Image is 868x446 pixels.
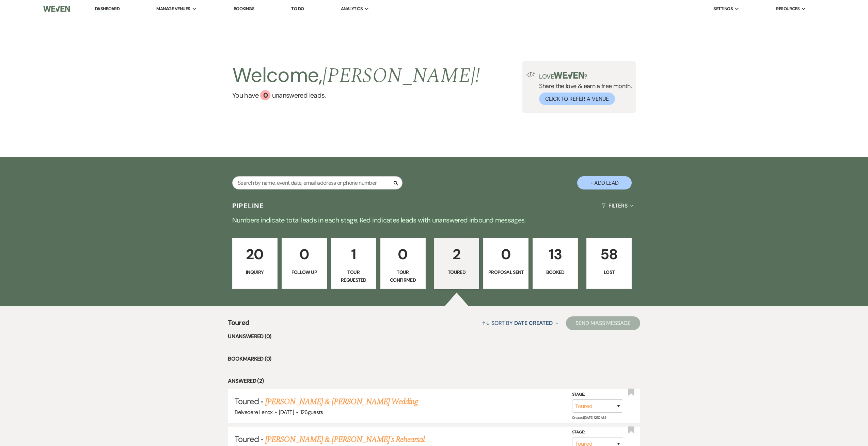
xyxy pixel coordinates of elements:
p: Follow Up [286,268,322,276]
a: You have 0 unanswered leads. [232,90,480,100]
a: 2Toured [434,238,479,289]
span: 126 guests [300,409,323,416]
a: [PERSON_NAME] & [PERSON_NAME] Wedding [265,396,418,408]
button: Filters [599,197,636,215]
div: 0 [260,90,270,100]
span: Resources [776,5,800,12]
input: Search by name, event date, email address or phone number [232,176,403,189]
span: Created: [DATE] 12:10 AM [572,415,605,420]
a: To Do [291,6,304,12]
p: Inquiry [237,268,273,276]
p: Lost [591,268,627,276]
p: Love ? [539,72,632,80]
p: Numbers indicate total leads in each stage. Red indicates leads with unanswered inbound messages. [189,215,679,226]
a: Dashboard [95,6,120,12]
label: Stage: [572,429,623,436]
button: Send Mass Message [566,316,640,330]
p: Proposal Sent [488,268,524,276]
a: 20Inquiry [232,238,278,289]
a: 0Tour Confirmed [380,238,426,289]
li: Unanswered (0) [228,332,640,341]
span: Manage Venues [156,5,190,12]
img: weven-logo-green.svg [554,72,584,79]
li: Answered (2) [228,377,640,385]
span: [PERSON_NAME] ! [322,60,480,92]
img: Weven Logo [43,2,70,16]
a: Bookings [234,6,255,12]
div: Share the love & earn a free month. [535,72,632,105]
p: Toured [439,268,475,276]
button: + Add Lead [577,176,632,189]
h2: Welcome, [232,61,480,90]
h3: Pipeline [232,201,264,211]
p: 13 [537,243,573,266]
span: [DATE] [279,409,294,416]
li: Bookmarked (0) [228,354,640,363]
a: [PERSON_NAME] & [PERSON_NAME]'s Rehearsal [265,433,425,446]
a: 1Tour Requested [331,238,376,289]
p: Tour Confirmed [385,268,421,284]
span: Belvedere Lenox [235,409,272,416]
p: Tour Requested [335,268,372,284]
p: Booked [537,268,573,276]
span: Toured [235,396,259,407]
a: 0Proposal Sent [483,238,528,289]
span: Date Created [514,319,553,327]
label: Stage: [572,391,623,398]
span: Settings [713,5,733,12]
span: Analytics [341,5,363,12]
span: Toured [228,317,249,332]
button: Sort By Date Created [479,314,561,332]
a: 13Booked [533,238,578,289]
img: loud-speaker-illustration.svg [526,72,535,77]
p: 1 [335,243,372,266]
p: 2 [439,243,475,266]
p: 0 [488,243,524,266]
p: 0 [286,243,322,266]
p: 20 [237,243,273,266]
span: ↑↓ [482,319,490,327]
p: 0 [385,243,421,266]
p: 58 [591,243,627,266]
span: Toured [235,434,259,444]
a: 58Lost [586,238,632,289]
button: Click to Refer a Venue [539,93,615,105]
a: 0Follow Up [282,238,327,289]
